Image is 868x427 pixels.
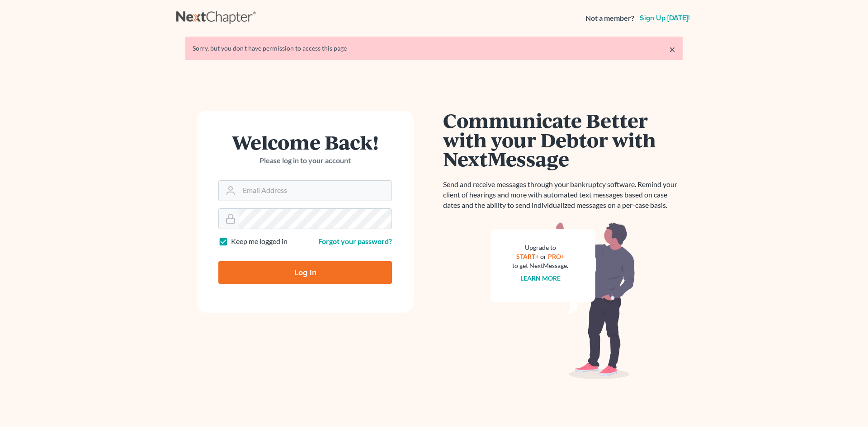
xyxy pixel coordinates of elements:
span: or [540,253,547,260]
label: Keep me logged in [231,236,288,247]
input: Email Address [239,181,392,201]
div: Sorry, but you don't have permission to access this page [193,44,675,53]
a: PRO+ [548,253,565,260]
p: Send and receive messages through your bankruptcy software. Remind your client of hearings and mo... [443,179,683,211]
input: Log In [218,261,392,284]
a: × [669,44,675,55]
a: Learn more [520,274,561,282]
a: START+ [516,253,539,260]
div: Upgrade to [512,243,568,252]
img: nextmessage_bg-59042aed3d76b12b5cd301f8e5b87938c9018125f34e5fa2b7a6b67550977c72.svg [491,221,635,380]
p: Please log in to your account [218,155,392,166]
div: to get NextMessage. [512,261,568,270]
a: Sign up [DATE]! [638,14,692,22]
h1: Communicate Better with your Debtor with NextMessage [443,111,683,169]
h1: Welcome Back! [218,132,392,152]
strong: Not a member? [585,13,634,23]
a: Forgot your password? [318,237,392,245]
